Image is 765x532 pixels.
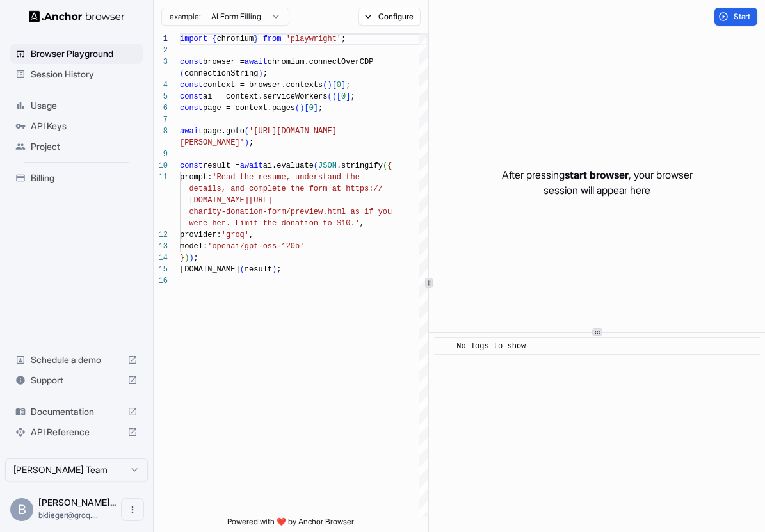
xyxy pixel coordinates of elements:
span: ( [295,104,300,113]
span: start browser [565,168,629,181]
div: 4 [154,79,168,91]
span: 'playwright' [286,35,341,44]
span: connectionString [184,69,258,78]
span: result = [203,161,240,170]
span: ( [240,265,245,274]
div: 12 [154,229,168,241]
span: [ [304,104,309,113]
span: const [180,81,203,90]
div: 6 [154,102,168,114]
span: prompt: [180,173,212,182]
span: } [180,254,184,262]
span: const [180,58,203,67]
span: ​ [440,340,447,353]
span: ) [272,265,277,274]
span: page = context.pages [203,104,295,113]
span: ; [350,92,355,101]
span: ) [327,81,332,90]
span: 'Read the resume, understand the [212,173,359,182]
span: were her. Limit the donation to $10.' [189,219,359,228]
span: ) [245,138,249,147]
span: 0 [309,104,314,113]
button: Start [714,8,757,26]
span: ; [346,81,350,90]
span: { [387,161,392,170]
span: const [180,92,203,101]
div: 8 [154,125,168,137]
div: Documentation [10,401,143,422]
span: example: [170,12,201,22]
div: 2 [154,45,168,56]
span: Billing [31,172,138,184]
span: 0 [341,92,346,101]
div: Support [10,370,143,391]
span: ) [300,104,304,113]
div: 16 [154,275,168,287]
span: ; [263,69,268,78]
span: Start [734,12,752,22]
span: ] [341,81,346,90]
span: 'openai/gpt-oss-120b' [207,242,304,251]
span: chromium [217,35,254,44]
button: Configure [358,8,421,26]
span: ; [249,138,254,147]
span: const [180,104,203,113]
span: 0 [337,81,341,90]
span: Session History [31,68,138,81]
span: browser = [203,58,245,67]
div: 15 [154,264,168,275]
span: ) [189,254,193,262]
span: '[URL][DOMAIN_NAME] [249,127,337,136]
div: Project [10,136,143,157]
span: result [245,265,272,274]
button: Open menu [121,498,144,521]
span: Project [31,140,138,153]
span: import [180,35,207,44]
span: ) [332,92,337,101]
span: [ [337,92,341,101]
span: ai.evaluate [263,161,314,170]
span: await [240,161,263,170]
span: page.goto [203,127,245,136]
span: , [249,230,254,239]
span: ( [327,92,332,101]
span: from [263,35,282,44]
span: ) [184,254,189,262]
span: context = browser.contexts [203,81,323,90]
span: ( [383,161,387,170]
span: details, and complete the form at https:// [189,184,382,193]
span: [DOMAIN_NAME] [180,265,240,274]
span: , [360,219,364,228]
span: ai = context.serviceWorkers [203,92,327,101]
span: [DOMAIN_NAME][URL] [189,196,272,205]
div: Session History [10,64,143,85]
span: Powered with ❤️ by Anchor Browser [227,517,354,532]
span: } [254,35,258,44]
div: 1 [154,33,168,45]
span: .stringify [337,161,383,170]
div: 7 [154,114,168,125]
span: ] [346,92,350,101]
span: ( [323,81,327,90]
span: ; [277,265,281,274]
span: ) [258,69,262,78]
div: Usage [10,95,143,116]
div: 11 [154,172,168,183]
span: ; [194,254,198,262]
span: Benjamin Klieger [38,497,116,508]
span: ; [341,35,346,44]
div: 10 [154,160,168,172]
span: JSON [318,161,337,170]
span: Support [31,374,122,387]
span: API Reference [31,426,122,439]
p: After pressing , your browser session will appear here [502,167,693,198]
span: bklieger@groq.com [38,510,98,520]
span: await [180,127,203,136]
div: 5 [154,91,168,102]
span: model: [180,242,207,251]
span: ] [314,104,318,113]
span: { [212,35,216,44]
span: await [245,58,268,67]
div: 13 [154,241,168,252]
span: ( [314,161,318,170]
